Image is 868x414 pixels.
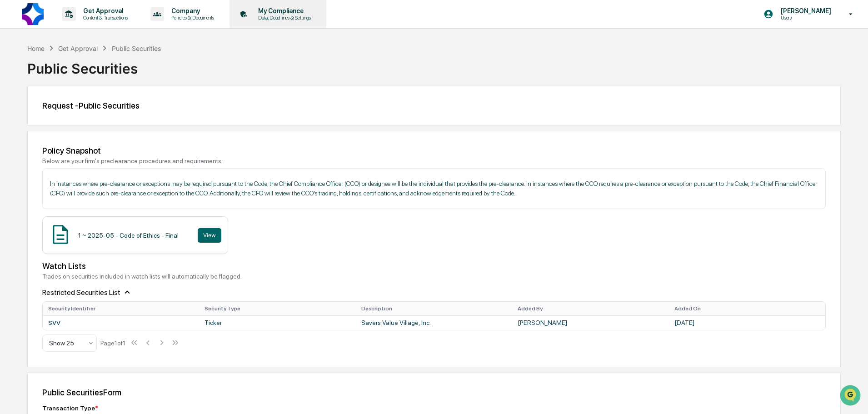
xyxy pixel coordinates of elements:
div: Transaction Type [42,404,98,412]
img: logo [22,3,44,25]
iframe: Open customer support [839,384,863,409]
div: Public Securities [112,45,161,52]
button: back [9,7,20,18]
p: My Compliance [251,7,315,15]
div: Page 1 of 1 [100,339,125,347]
div: Policy Snapshot [42,146,826,155]
img: 1746055101610-c473b297-6a78-478c-a979-82029cc54cd1 [18,201,25,209]
p: Users [773,15,836,21]
div: SVV [48,319,194,326]
div: Public Securities Form [42,388,826,397]
div: Public Securities [27,53,841,77]
td: Ticker [199,315,355,330]
span: [PERSON_NAME] [29,213,75,220]
th: Security Identifier [43,302,199,315]
th: Added On [669,302,825,315]
td: [PERSON_NAME] [512,315,668,330]
p: Get Approval [76,7,132,15]
span: [DATE] [147,29,165,36]
button: Send [157,280,168,291]
div: Watch Lists [42,261,826,271]
span: • [76,213,80,220]
button: View [198,228,221,243]
td: [DATE] [669,315,825,330]
p: Content & Transactions [76,15,132,21]
p: Company [164,7,219,15]
div: Thank you. [126,237,161,248]
div: 1 ~ 2025-05 - Code of Ethics - Final [78,232,179,239]
div: Below are your firm's preclearance procedures and requirements: [42,157,826,165]
span: [DATE] [81,213,100,220]
div: Get Approval [58,45,98,52]
img: Document Icon [49,223,72,246]
p: Hi [PERSON_NAME] - Happy to help. If you would like all employees to review & sign-off on the new... [34,51,153,204]
div: Restricted Securities List [42,280,826,297]
div: Home [27,45,45,52]
p: Policies & Documents [164,15,219,21]
p: [PERSON_NAME] [773,7,836,15]
td: Savers Value Village, Inc. [356,315,512,330]
p: In instances where pre-clearance or exceptions may be required pursuant to the Code, the Chief Co... [50,179,818,198]
p: Data, Deadlines & Settings [251,15,315,21]
a: [URL][DOMAIN_NAME] [80,195,150,202]
th: Security Type [199,302,355,315]
img: Ed Schembor [9,192,24,207]
th: Added By [512,302,668,315]
img: Go home [24,7,35,18]
div: Request - Public Securities [42,101,826,110]
div: Trades on securities included in watch lists will automatically be flagged. [42,273,826,280]
span: [DATE] [147,254,165,261]
th: Description [356,302,512,315]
